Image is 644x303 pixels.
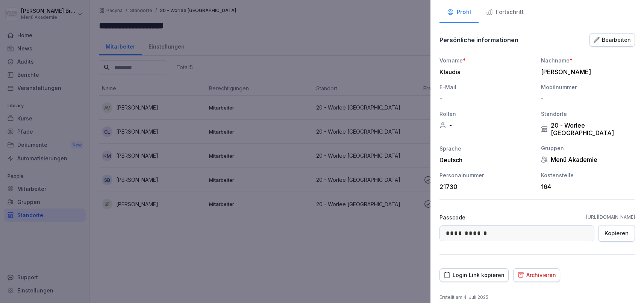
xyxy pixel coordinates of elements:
[439,56,533,64] div: Vorname
[439,183,530,190] div: 21730
[541,144,635,152] div: Gruppen
[513,268,560,282] button: Archivieren
[541,68,631,76] div: [PERSON_NAME]
[439,110,533,118] div: Rollen
[447,8,471,17] div: Profil
[541,171,635,179] div: Kostenstelle
[541,110,635,118] div: Standorte
[439,213,465,221] p: Passcode
[439,268,509,282] button: Login Link kopieren
[541,156,635,163] div: Menü Akademie
[486,8,524,17] div: Fortschritt
[605,229,629,238] div: Kopieren
[439,156,533,164] div: Deutsch
[541,183,631,190] div: 164
[439,3,479,23] button: Profil
[439,171,533,179] div: Personalnummer
[479,3,531,23] button: Fortschritt
[586,214,635,221] a: [URL][DOMAIN_NAME]
[598,225,635,242] button: Kopieren
[439,36,518,44] p: Persönliche informationen
[439,294,635,301] p: Erstellt am : 4. Juli 2025
[439,145,533,152] div: Sprache
[439,83,533,91] div: E-Mail
[439,122,533,129] div: -
[541,122,635,137] div: 20 - Worlee [GEOGRAPHIC_DATA]
[439,68,530,76] div: Klaudia
[444,271,505,279] div: Login Link kopieren
[439,95,530,102] div: -
[541,95,631,102] div: -
[517,271,556,279] div: Archivieren
[541,56,635,64] div: Nachname
[594,36,631,44] div: Bearbeiten
[589,33,635,47] button: Bearbeiten
[541,83,635,91] div: Mobilnummer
